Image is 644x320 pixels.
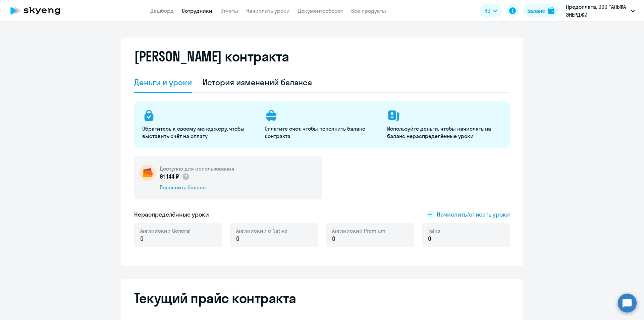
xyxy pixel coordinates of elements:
img: wallet-circle.png [140,165,156,181]
span: Talks [428,227,440,234]
h2: [PERSON_NAME] контракта [134,48,289,64]
span: 0 [140,234,144,243]
a: Начислить уроки [246,7,290,14]
h2: Текущий прайс контракта [134,290,510,306]
img: balance [548,7,554,14]
a: Все продукты [351,7,386,14]
button: Предоплата, ООО "АЛЬФА ЭНЕРДЖИ" [562,3,638,19]
span: 0 [332,234,335,243]
span: Английский с Native [236,227,287,234]
p: Используйте деньги, чтобы начислять на баланс нераспределённые уроки [387,125,501,140]
button: RU [480,4,502,17]
div: История изменений баланса [203,77,312,88]
div: Баланс [527,7,545,15]
a: Сотрудники [182,7,212,14]
p: 91 144 ₽ [160,172,190,181]
p: Обратитесь к своему менеджеру, чтобы выставить счёт на оплату [142,125,257,140]
a: Дашборд [150,7,174,14]
span: 0 [236,234,239,243]
span: RU [484,7,490,15]
h5: Доступно для использования [160,165,234,172]
button: Балансbalance [523,4,558,17]
div: Пополнить баланс [160,184,234,191]
p: Предоплата, ООО "АЛЬФА ЭНЕРДЖИ" [566,3,628,19]
span: Начислить/списать уроки [437,210,510,219]
span: Английский Premium [332,227,385,234]
span: 0 [428,234,431,243]
p: Оплатите счёт, чтобы пополнить баланс контракта [265,125,379,140]
span: Английский General [140,227,191,234]
h5: Нераспределённые уроки [134,210,209,219]
a: Документооборот [298,7,343,14]
div: Деньги и уроки [134,77,192,88]
a: Отчеты [220,7,238,14]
